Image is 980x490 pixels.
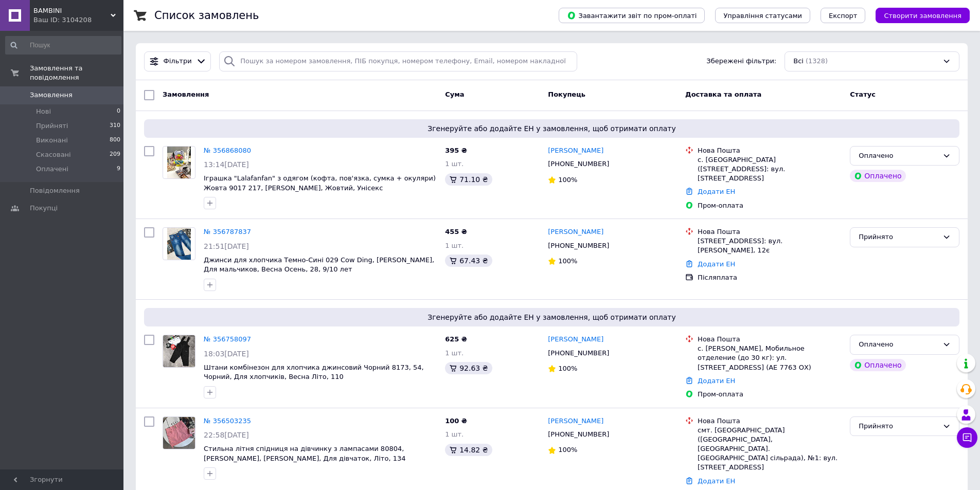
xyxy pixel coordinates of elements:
img: Фото товару [167,228,191,260]
span: 100% [558,257,577,265]
span: 100% [558,176,577,184]
div: Оплачено [859,151,938,161]
span: Завантажити звіт по пром-оплаті [567,11,697,20]
span: Згенеруйте або додайте ЕН у замовлення, щоб отримати оплату [148,312,955,322]
span: Замовлення [163,90,209,98]
span: (1328) [806,57,828,65]
span: Замовлення та повідомлення [30,64,123,82]
a: Фото товару [163,146,195,179]
h1: Список замовлень [154,9,259,22]
div: Пром-оплата [698,390,842,399]
button: Створити замовлення [876,8,970,23]
img: Фото товару [163,335,195,367]
span: Покупець [548,90,585,98]
a: Створити замовлення [865,11,970,19]
span: 100% [558,365,577,372]
span: Оплачені [36,165,68,174]
span: Нові [36,107,51,116]
a: [PERSON_NAME] [548,146,603,156]
span: 18:03[DATE] [204,350,249,358]
a: Додати ЕН [698,260,735,268]
img: Фото товару [167,147,191,178]
span: Виконані [36,136,68,145]
img: Фото товару [163,417,195,449]
a: № 356758097 [204,335,251,343]
a: Фото товару [163,227,195,260]
span: 209 [110,150,120,159]
div: Нова Пошта [698,227,842,237]
span: Експорт [829,12,858,20]
span: 0 [117,107,120,116]
span: Покупці [30,204,58,213]
a: № 356868080 [204,147,251,154]
span: 100 ₴ [445,417,467,425]
a: Штани комбінезон для хлопчика джинсовий Чорний 8173, 54, Чорний, Для хлопчиків, Весна Літо, 110 [204,364,424,381]
span: BAMBINI [33,6,111,15]
span: 395 ₴ [445,147,467,154]
span: Доставка та оплата [685,90,761,98]
span: 100% [558,446,577,453]
span: Управління статусами [723,12,802,20]
input: Пошук [5,36,121,55]
button: Завантажити звіт по пром-оплаті [559,8,705,23]
button: Чат з покупцем [957,427,977,448]
span: Фільтри [164,57,192,66]
span: Всі [793,57,804,66]
a: № 356503235 [204,417,251,425]
a: [PERSON_NAME] [548,416,603,426]
div: 71.10 ₴ [445,173,492,186]
input: Пошук за номером замовлення, ПІБ покупця, номером телефону, Email, номером накладної [219,51,577,71]
span: Згенеруйте або додайте ЕН у замовлення, щоб отримати оплату [148,123,955,134]
span: 13:14[DATE] [204,160,249,169]
span: 1 шт. [445,430,464,438]
div: [PHONE_NUMBER] [546,347,611,360]
span: 1 шт. [445,160,464,168]
span: 625 ₴ [445,335,467,343]
span: Прийняті [36,121,68,131]
div: Нова Пошта [698,416,842,426]
div: Прийнято [859,232,938,243]
div: Післяплата [698,273,842,282]
span: Іграшка "Lalafanfan" з одягом (кофта, пов'язка, сумка + окуляри) Жовта 9017 217, [PERSON_NAME], Ж... [204,174,436,192]
span: Створити замовлення [884,12,961,20]
span: 310 [110,121,120,131]
span: Статус [850,90,876,98]
span: Cума [445,90,464,98]
div: [PHONE_NUMBER] [546,239,611,252]
div: [PHONE_NUMBER] [546,157,611,171]
div: с. [GEOGRAPHIC_DATA] ([STREET_ADDRESS]: вул. [STREET_ADDRESS] [698,155,842,184]
span: 22:58[DATE] [204,431,249,439]
span: 1 шт. [445,242,464,249]
a: [PERSON_NAME] [548,227,603,237]
span: Повідомлення [30,186,80,195]
div: [STREET_ADDRESS]: вул. [PERSON_NAME], 12є [698,237,842,255]
a: [PERSON_NAME] [548,335,603,344]
div: Ваш ID: 3104208 [33,15,123,25]
span: Збережені фільтри: [706,57,776,66]
div: Нова Пошта [698,146,842,155]
button: Експорт [821,8,866,23]
span: 1 шт. [445,349,464,357]
div: Оплачено [850,359,905,371]
span: 800 [110,136,120,145]
div: Оплачено [859,339,938,350]
div: 14.82 ₴ [445,444,492,456]
button: Управління статусами [715,8,810,23]
a: Стильна літня спідниця на дівчинку з лампасами 80804, [PERSON_NAME], [PERSON_NAME], Для дівчаток,... [204,445,405,462]
div: Оплачено [850,170,905,182]
span: 21:51[DATE] [204,242,249,250]
a: Додати ЕН [698,477,735,485]
span: 455 ₴ [445,228,467,235]
div: 92.63 ₴ [445,362,492,374]
div: Нова Пошта [698,335,842,344]
span: Скасовані [36,150,71,159]
div: смт. [GEOGRAPHIC_DATA] ([GEOGRAPHIC_DATA], [GEOGRAPHIC_DATA]. [GEOGRAPHIC_DATA] сільрада), №1: ву... [698,426,842,473]
a: Джинси для хлопчика Темно-Сині 029 Cow Ding, [PERSON_NAME], Для мальчиков, Весна Осень, 28, 9/10 лет [204,256,434,274]
a: № 356787837 [204,228,251,235]
span: Замовлення [30,90,73,100]
span: 9 [117,165,120,174]
a: Додати ЕН [698,188,735,195]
